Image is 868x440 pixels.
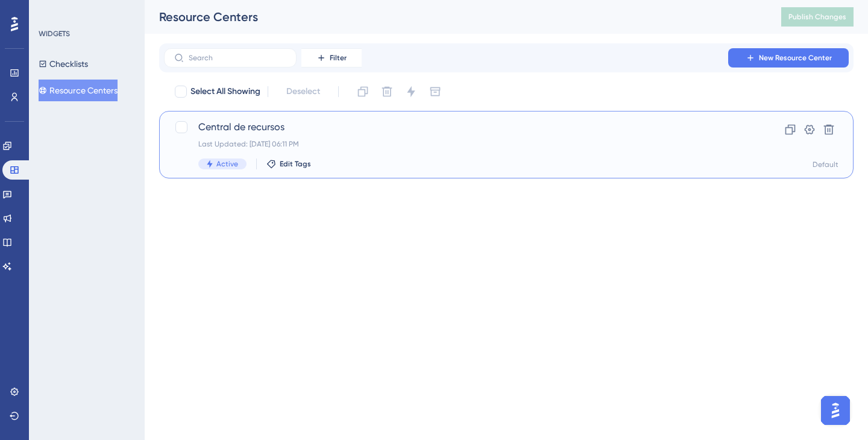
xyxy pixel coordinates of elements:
[286,84,320,99] span: Deselect
[280,159,311,169] span: Edit Tags
[39,53,88,75] button: Checklists
[781,7,854,27] button: Publish Changes
[39,80,118,101] button: Resource Centers
[190,84,260,99] span: Select All Showing
[275,81,331,102] button: Deselect
[198,120,718,134] span: Central de recursos
[813,160,838,169] div: Default
[198,139,718,149] div: Last Updated: [DATE] 06:11 PM
[216,159,238,169] span: Active
[189,54,286,62] input: Search
[759,53,832,63] span: New Resource Center
[159,8,751,25] div: Resource Centers
[817,392,854,429] iframe: UserGuiding AI Assistant Launcher
[39,29,70,39] div: WIDGETS
[788,12,846,22] span: Publish Changes
[266,159,311,169] button: Edit Tags
[330,53,347,63] span: Filter
[728,48,849,68] button: New Resource Center
[301,48,362,68] button: Filter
